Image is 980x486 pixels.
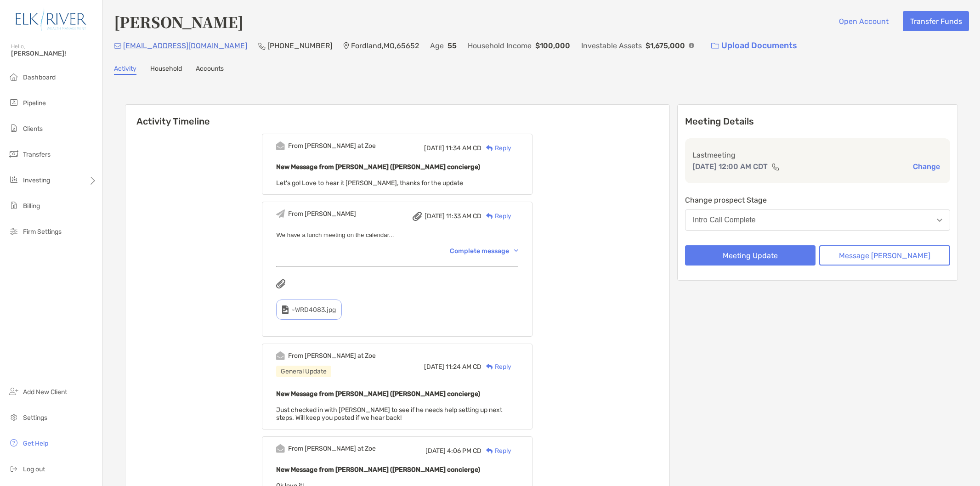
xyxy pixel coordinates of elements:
[447,447,482,455] span: 4:06 PM CD
[267,40,332,51] p: [PHONE_NUMBER]
[832,11,895,31] button: Open Account
[446,363,482,371] span: 11:24 AM CD
[424,144,444,152] span: [DATE]
[351,40,419,51] p: Fordland , MO , 65652
[685,194,950,206] p: Change prospect Stage
[685,116,950,127] p: Meeting Details
[646,40,685,51] p: $1,675,000
[8,174,19,185] img: investing icon
[288,352,376,360] div: From [PERSON_NAME] at Zoe
[11,50,97,57] span: [PERSON_NAME]!
[514,249,518,252] img: Chevron icon
[486,448,493,454] img: Reply icon
[114,11,244,32] h4: [PERSON_NAME]
[482,211,511,221] div: Reply
[23,99,46,107] span: Pipeline
[8,386,19,397] img: add_new_client icon
[258,42,266,50] img: Phone Icon
[450,247,518,255] div: Complete message
[819,245,950,266] button: Message [PERSON_NAME]
[771,163,780,170] img: communication type
[446,144,482,152] span: 11:34 AM CD
[23,125,43,133] span: Clients
[123,40,247,51] p: [EMAIL_ADDRESS][DOMAIN_NAME]
[276,141,285,150] img: Event icon
[276,209,285,218] img: Event icon
[23,228,62,236] span: Firm Settings
[482,362,511,372] div: Reply
[413,212,422,221] img: attachment
[903,11,969,31] button: Transfer Funds
[8,412,19,423] img: settings icon
[23,202,40,210] span: Billing
[486,213,493,219] img: Reply icon
[8,226,19,237] img: firm-settings icon
[114,43,121,49] img: Email Icon
[685,209,950,231] button: Intro Call Complete
[482,446,511,456] div: Reply
[535,40,570,51] p: $100,000
[23,73,56,81] span: Dashboard
[711,43,719,49] img: button icon
[424,363,444,371] span: [DATE]
[288,445,376,452] div: From [PERSON_NAME] at Zoe
[705,36,803,56] a: Upload Documents
[276,179,463,187] span: Let's go! Love to hear it [PERSON_NAME], thanks for the update
[468,40,532,51] p: Household Income
[276,406,502,422] span: Just checked in with [PERSON_NAME] to see if he needs help setting up next steps. Will keep you p...
[288,210,356,218] div: From [PERSON_NAME]
[276,444,285,453] img: Event icon
[430,40,444,51] p: Age
[276,466,480,474] b: New Message from [PERSON_NAME] ([PERSON_NAME] concierge)
[276,351,285,360] img: Event icon
[8,97,19,108] img: pipeline icon
[23,414,47,422] span: Settings
[276,163,480,171] b: New Message from [PERSON_NAME] ([PERSON_NAME] concierge)
[150,65,182,75] a: Household
[425,212,445,220] span: [DATE]
[8,200,19,211] img: billing icon
[8,148,19,159] img: transfers icon
[343,42,349,50] img: Location Icon
[23,151,51,158] span: Transfers
[23,388,67,396] span: Add New Client
[276,232,394,238] span: We have a lunch meeting on the calendar...
[425,447,446,455] span: [DATE]
[446,212,482,220] span: 11:33 AM CD
[291,306,336,314] span: ~WRD4083.jpg
[581,40,642,51] p: Investable Assets
[23,176,50,184] span: Investing
[689,43,694,48] img: Info Icon
[8,123,19,134] img: clients icon
[276,366,331,377] div: General Update
[692,149,943,161] p: Last meeting
[288,142,376,150] div: From [PERSON_NAME] at Zoe
[11,4,91,37] img: Zoe Logo
[23,440,48,447] span: Get Help
[8,463,19,474] img: logout icon
[685,245,816,266] button: Meeting Update
[114,65,136,75] a: Activity
[125,105,669,127] h6: Activity Timeline
[448,40,457,51] p: 55
[910,162,943,171] button: Change
[8,71,19,82] img: dashboard icon
[276,390,480,398] b: New Message from [PERSON_NAME] ([PERSON_NAME] concierge)
[486,364,493,370] img: Reply icon
[23,465,45,473] span: Log out
[692,161,768,172] p: [DATE] 12:00 AM CDT
[8,437,19,448] img: get-help icon
[486,145,493,151] img: Reply icon
[482,143,511,153] div: Reply
[196,65,224,75] a: Accounts
[282,305,289,314] img: type
[276,279,285,288] img: attachments
[693,216,756,224] div: Intro Call Complete
[937,219,942,222] img: Open dropdown arrow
